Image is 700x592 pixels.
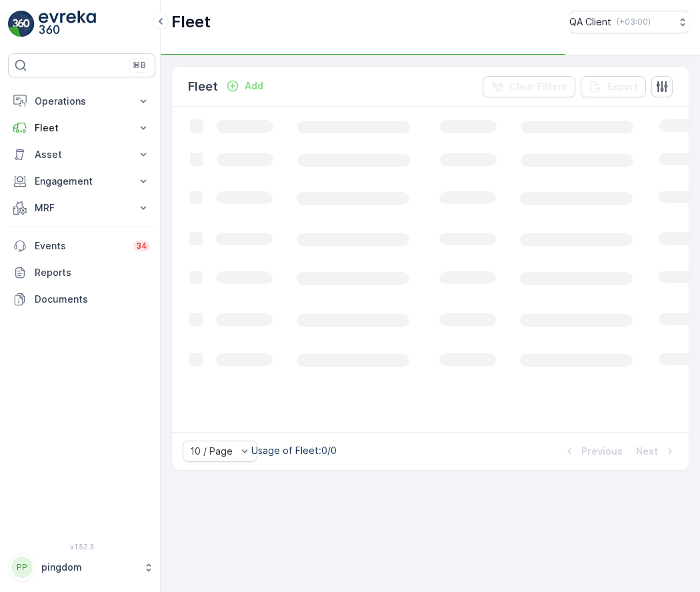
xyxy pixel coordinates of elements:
[136,241,147,251] p: 34
[569,15,611,29] p: QA Client
[188,77,218,96] p: Fleet
[8,259,155,286] a: Reports
[35,201,129,215] p: MRF
[245,79,263,93] p: Add
[8,233,155,259] a: Events34
[8,286,155,313] a: Documents
[8,543,155,551] span: v 1.52.3
[561,443,624,459] button: Previous
[251,444,337,457] p: Usage of Fleet : 0/0
[8,88,155,115] button: Operations
[569,11,689,33] button: QA Client(+03:00)
[171,11,211,33] p: Fleet
[221,78,269,94] button: Add
[8,195,155,221] button: MRF
[635,443,678,459] button: Next
[509,80,567,93] p: Clear Filters
[8,553,155,581] button: PPpingdom
[8,11,35,37] img: logo
[133,60,146,71] p: ⌘B
[35,293,150,306] p: Documents
[8,168,155,195] button: Engagement
[8,115,155,141] button: Fleet
[35,148,129,161] p: Asset
[581,76,646,97] button: Export
[35,175,129,188] p: Engagement
[636,445,658,458] p: Next
[11,557,33,578] div: PP
[35,266,150,279] p: Reports
[8,141,155,168] button: Asset
[41,561,137,574] p: pingdom
[39,11,96,37] img: logo_light-DOdMpM7g.png
[617,17,651,27] p: ( +03:00 )
[35,121,129,135] p: Fleet
[35,95,129,108] p: Operations
[607,80,638,93] p: Export
[483,76,575,97] button: Clear Filters
[581,445,623,458] p: Previous
[35,239,125,253] p: Events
